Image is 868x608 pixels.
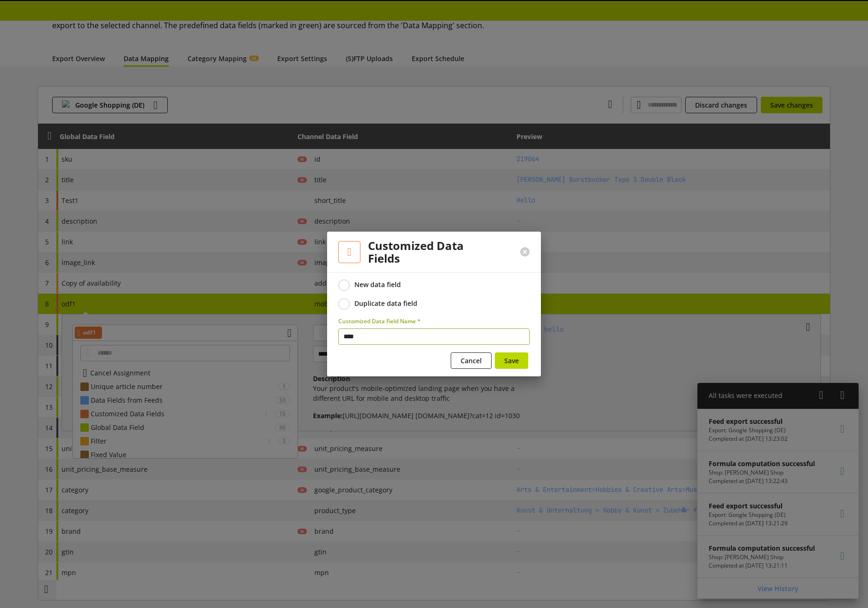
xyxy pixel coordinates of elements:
[504,356,519,366] span: Save
[368,239,498,265] h2: Customized Data Fields
[451,352,492,369] button: Cancel
[354,299,417,308] div: Duplicate data field
[461,356,482,366] span: Cancel
[338,317,421,325] span: Customized Data Field Name *
[354,281,401,289] div: New data field
[495,352,528,369] button: Save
